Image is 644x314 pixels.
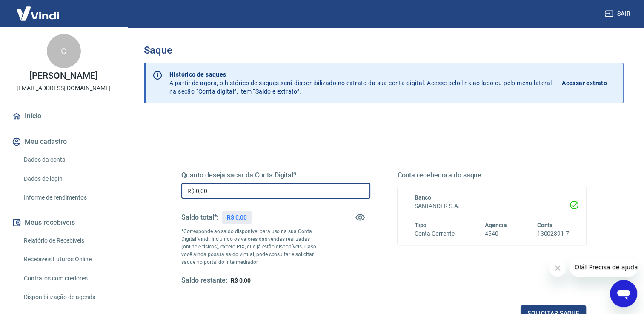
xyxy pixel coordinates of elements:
[20,151,117,168] a: Dados da conta
[10,0,66,26] img: Vindi
[537,222,553,228] span: Conta
[5,6,72,13] span: Olá! Precisa de ajuda?
[415,194,432,201] span: Banco
[17,84,111,93] p: [EMAIL_ADDRESS][DOMAIN_NAME]
[20,288,117,306] a: Disponibilização de agenda
[398,171,587,180] h5: Conta recebedora do saque
[537,229,569,238] h6: 13002891-7
[562,79,607,87] p: Acessar extrato
[415,222,427,228] span: Tipo
[20,170,117,188] a: Dados de login
[169,70,552,79] p: Histórico de saques
[485,222,507,228] span: Agência
[181,213,218,222] h5: Saldo total*:
[227,213,247,222] p: R$ 0,00
[20,189,117,206] a: Informe de rendimentos
[144,44,624,56] h3: Saque
[610,280,637,307] iframe: Botão para abrir a janela de mensagens
[169,70,552,96] p: A partir de agora, o histórico de saques será disponibilizado no extrato da sua conta digital. Ac...
[485,229,507,238] h6: 4540
[415,202,570,211] h6: SANTANDER S.A.
[181,171,370,180] h5: Quanto deseja sacar da Conta Digital?
[10,107,117,126] a: Início
[231,277,251,284] span: R$ 0,00
[10,213,117,232] button: Meus recebíveis
[181,276,227,285] h5: Saldo restante:
[20,251,117,268] a: Recebíveis Futuros Online
[549,260,566,277] iframe: Fechar mensagem
[570,258,637,277] iframe: Mensagem da empresa
[20,270,117,287] a: Contratos com credores
[20,232,117,249] a: Relatório de Recebíveis
[47,34,81,68] div: C
[603,6,634,22] button: Sair
[10,132,117,151] button: Meu cadastro
[29,71,97,80] p: [PERSON_NAME]
[415,229,455,238] h6: Conta Corrente
[562,70,616,96] a: Acessar extrato
[181,228,323,266] p: *Corresponde ao saldo disponível para uso na sua Conta Digital Vindi. Incluindo os valores das ve...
